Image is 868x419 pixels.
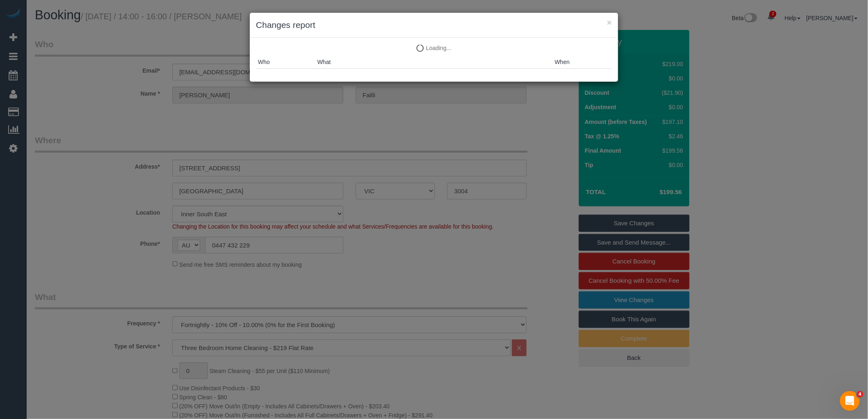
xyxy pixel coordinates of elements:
iframe: Intercom live chat [840,391,860,411]
button: × [607,18,612,27]
sui-modal: Changes report [250,13,618,82]
th: Who [256,56,315,69]
th: What [315,56,553,69]
p: Loading... [256,44,612,52]
th: When [553,56,612,69]
span: 4 [857,391,863,398]
h3: Changes report [256,19,612,31]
